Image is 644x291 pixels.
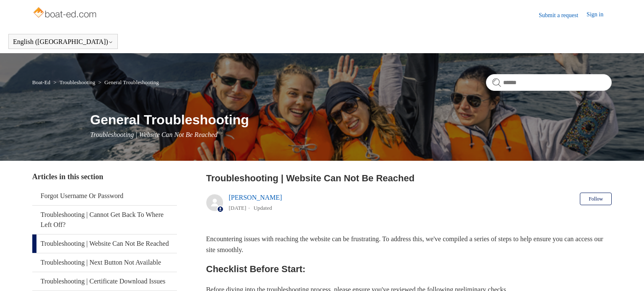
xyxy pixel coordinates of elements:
[32,253,177,272] a: Troubleshooting | Next Button Not Available
[60,79,95,85] a: Troubleshooting
[206,171,612,185] h2: Troubleshooting | Website Can Not Be Reached
[486,74,612,91] input: Search
[90,131,218,138] span: Troubleshooting | Website Can Not Be Reached
[32,5,99,22] img: Boat-Ed Help Center home page
[254,205,272,211] li: Updated
[616,263,638,285] div: Live chat
[206,262,612,276] h2: Checklist Before Start:
[13,38,113,46] button: English ([GEOGRAPHIC_DATA])
[580,193,612,205] button: Follow Article
[32,187,177,205] a: Forgot Username Or Password
[32,234,177,253] a: Troubleshooting | Website Can Not Be Reached
[104,79,159,85] a: General Troubleshooting
[206,234,612,255] p: Encountering issues with reaching the website can be frustrating. To address this, we've compiled...
[32,173,103,181] span: Articles in this section
[52,79,96,85] li: Troubleshooting
[539,11,587,20] a: Submit a request
[32,79,52,85] li: Boat-Ed
[90,110,612,130] h1: General Troubleshooting
[32,272,177,291] a: Troubleshooting | Certificate Download Issues
[229,194,282,201] a: [PERSON_NAME]
[32,206,177,234] a: Troubleshooting | Cannot Get Back To Where Left Off?
[587,10,612,20] a: Sign in
[229,205,247,211] time: 03/15/2024, 15:11
[32,79,50,85] a: Boat-Ed
[96,79,158,85] li: General Troubleshooting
